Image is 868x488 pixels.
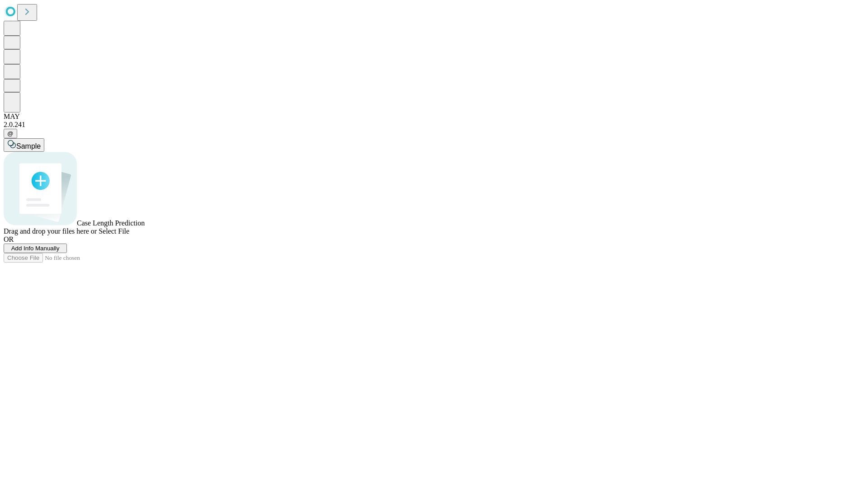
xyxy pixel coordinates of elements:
span: Sample [16,142,41,150]
div: 2.0.241 [4,121,864,129]
div: MAY [4,113,864,121]
span: Case Length Prediction [77,219,145,227]
button: Add Info Manually [4,244,67,253]
button: @ [4,129,17,138]
span: Select File [99,227,129,235]
button: Sample [4,138,44,152]
span: Drag and drop your files here or [4,227,97,235]
span: Add Info Manually [11,245,60,252]
span: @ [7,130,14,137]
span: OR [4,235,14,243]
